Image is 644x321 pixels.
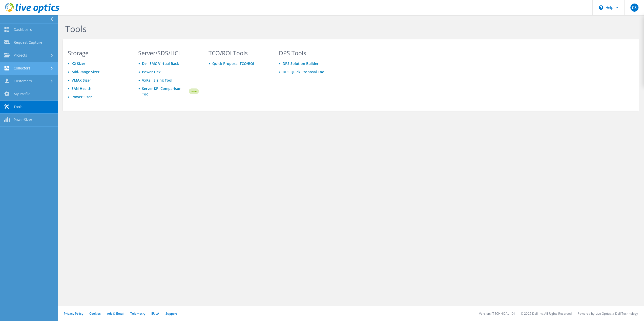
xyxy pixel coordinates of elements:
[479,311,515,316] li: Version: [TECHNICAL_ID]
[72,78,91,83] a: VMAX Sizer
[107,311,124,316] a: Ads & Email
[209,50,269,56] h3: TCO/ROI Tools
[283,61,319,66] a: DPS Solution Builder
[151,311,159,316] a: EULA
[165,311,177,316] a: Support
[130,311,145,316] a: Telemetry
[72,94,92,99] a: Power Sizer
[72,86,91,91] a: SAN Health
[68,50,129,56] h3: Storage
[65,23,407,34] h1: Tools
[521,311,572,316] li: © 2025 Dell Inc. All Rights Reserved
[142,69,161,74] a: Power Flex
[72,61,85,66] a: X2 Sizer
[142,86,188,97] a: Server KPI Comparison Tool
[599,5,603,10] svg: \n
[89,311,101,316] a: Cookies
[142,61,179,66] a: Dell EMC Virtual Rack
[630,4,638,12] span: CS
[279,50,340,56] h3: DPS Tools
[72,69,99,74] a: Mid-Range Sizer
[138,50,199,56] h3: Server/SDS/HCI
[188,85,199,97] img: new-badge.svg
[142,78,172,83] a: VxRail Sizing Tool
[283,69,325,74] a: DPS Quick Proposal Tool
[212,61,254,66] a: Quick Proposal TCO/ROI
[578,311,638,316] li: Powered by Live Optics, a Dell Technology
[64,311,83,316] a: Privacy Policy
